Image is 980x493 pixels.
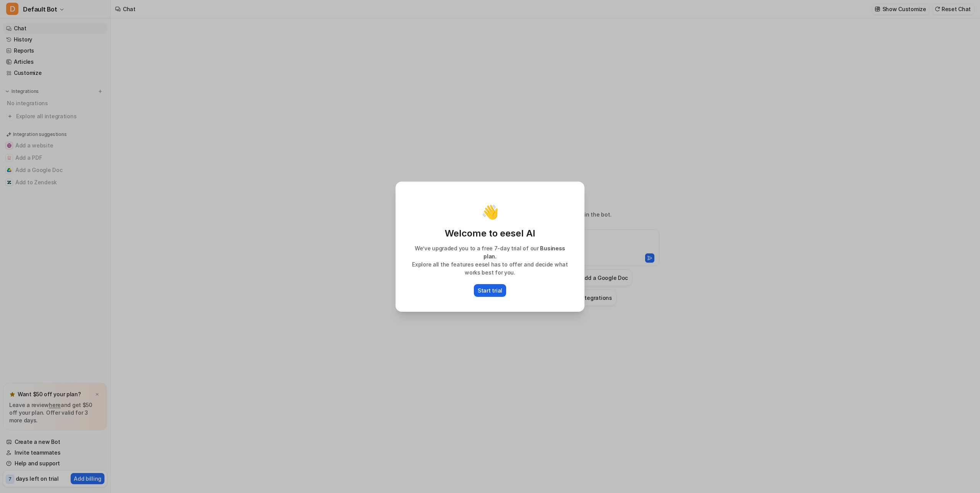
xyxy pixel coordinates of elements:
[474,284,506,297] button: Start trial
[404,227,576,240] p: Welcome to eesel AI
[404,244,576,260] p: We’ve upgraded you to a free 7-day trial of our
[404,260,576,276] p: Explore all the features eesel has to offer and decide what works best for you.
[478,286,502,294] p: Start trial
[482,204,499,220] p: 👋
